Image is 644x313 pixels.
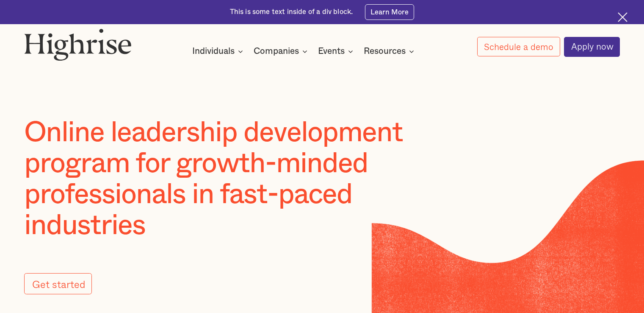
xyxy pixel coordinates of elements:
[318,46,345,56] div: Events
[24,273,92,294] a: Get started
[24,28,132,61] img: Highrise logo
[192,46,235,56] div: Individuals
[254,46,299,56] div: Companies
[618,12,627,22] img: Cross icon
[477,37,560,56] a: Schedule a demo
[192,46,246,56] div: Individuals
[230,7,353,17] div: This is some text inside of a div block.
[318,46,356,56] div: Events
[364,46,406,56] div: Resources
[24,117,459,241] h1: Online leadership development program for growth-minded professionals in fast-paced industries
[564,37,620,57] a: Apply now
[365,4,415,20] a: Learn More
[364,46,417,56] div: Resources
[254,46,310,56] div: Companies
